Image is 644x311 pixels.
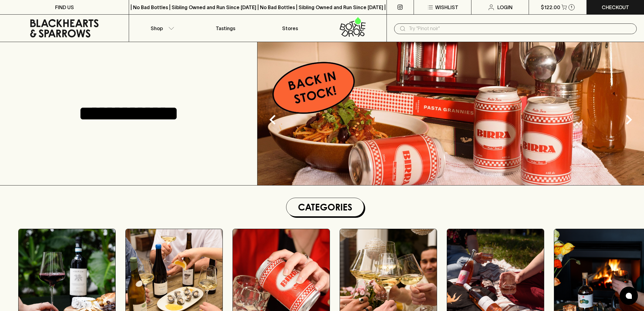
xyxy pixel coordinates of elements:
[289,200,361,214] h1: Categories
[435,4,458,11] p: Wishlist
[571,5,572,9] p: 1
[129,15,193,42] button: Shop
[261,108,285,132] button: Previous
[626,293,632,299] img: bubble-icon
[258,15,322,42] a: Stores
[602,4,629,11] p: Checkout
[257,42,644,185] img: optimise
[282,25,298,32] p: Stores
[541,4,560,11] p: $122.00
[151,25,163,32] p: Shop
[194,15,258,42] a: Tastings
[55,4,74,11] p: FIND US
[216,25,235,32] p: Tastings
[409,24,632,34] input: Try "Pinot noir"
[617,108,641,132] button: Next
[497,4,513,11] p: Login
